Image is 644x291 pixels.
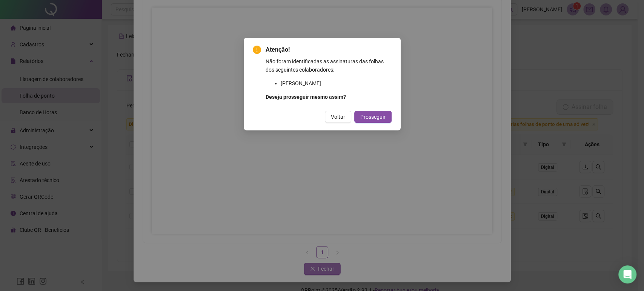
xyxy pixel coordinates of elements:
span: Voltar [331,113,345,121]
span: Prosseguir [360,113,386,121]
span: exclamation-circle [253,46,261,54]
span: Atenção! [266,45,392,54]
strong: Deseja prosseguir mesmo assim? [266,94,346,100]
li: [PERSON_NAME] [281,79,392,87]
button: Prosseguir [354,111,392,123]
p: Não foram identificadas as assinaturas das folhas dos seguintes colaboradores: [266,57,392,74]
div: Open Intercom Messenger [618,265,636,283]
button: Voltar [325,111,351,123]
